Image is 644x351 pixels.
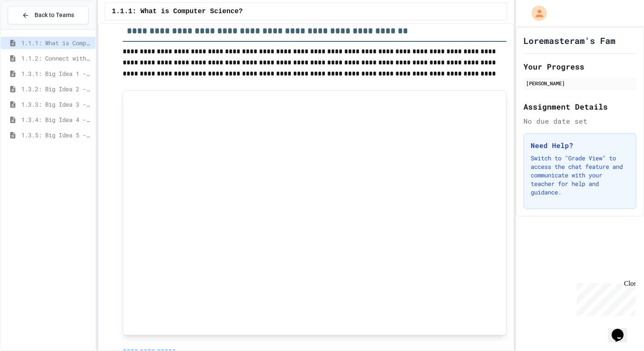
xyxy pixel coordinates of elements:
h2: Assignment Details [523,101,636,113]
div: [PERSON_NAME] [526,79,634,87]
span: 1.3.3: Big Idea 3 - Algorithms and Programming [21,100,92,109]
h3: Need Help? [531,140,629,151]
iframe: chat widget [608,317,635,342]
span: 1.1.1: What is Computer Science? [112,6,243,17]
div: My Account [523,3,549,23]
span: 1.1.2: Connect with Your World [21,54,92,63]
span: 1.1.1: What is Computer Science? [21,38,92,47]
div: Chat with us now!Close [3,3,59,54]
p: Switch to "Grade View" to access the chat feature and communicate with your teacher for help and ... [531,154,629,197]
iframe: chat widget [573,280,635,316]
span: 1.3.5: Big Idea 5 - Impact of Computing [21,131,92,139]
span: Back to Teams [34,11,74,20]
span: 1.3.1: Big Idea 1 - Creative Development [21,69,92,78]
div: No due date set [523,116,636,126]
span: 1.3.2: Big Idea 2 - Data [21,84,92,93]
button: Back to Teams [8,6,89,24]
h1: Loremasteram's Fam [523,35,615,46]
span: 1.3.4: Big Idea 4 - Computing Systems and Networks [21,115,92,124]
h2: Your Progress [523,61,636,73]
